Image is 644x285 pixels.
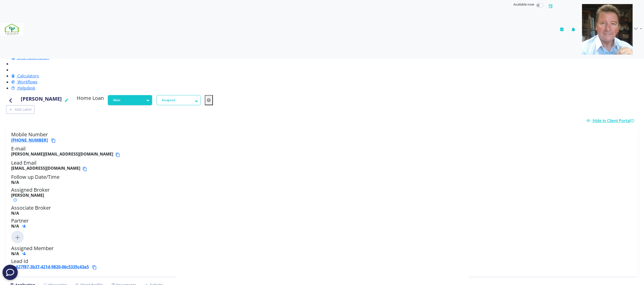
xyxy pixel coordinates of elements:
[11,160,633,172] h5: Lead Email
[108,95,152,105] button: Main
[11,146,633,158] h5: E-mail
[593,118,636,123] span: Hide in Client Portal
[156,95,201,105] button: Assigned
[92,264,99,270] button: Copy lead id
[51,138,58,144] button: Copy phone
[115,152,122,158] button: Copy email
[586,118,636,123] a: Hide in Client Portal
[11,231,24,243] img: Click to add new member
[11,180,19,185] b: N/A
[17,79,37,85] span: Workflows
[11,210,19,216] b: N/A
[11,131,633,144] h5: Mobile Number
[582,4,633,55] img: 05ee49a5-7a20-4666-9e8c-f1b57a6951a1-637908577730117354.png
[77,95,104,103] h5: Home Loan
[11,251,19,256] b: N/A
[513,2,534,7] span: Available now
[6,105,34,114] button: Add Label
[17,85,35,91] span: Helpdesk
[11,218,633,229] h5: Partner
[11,205,633,216] h5: Associate Broker
[11,187,633,203] h5: Assigned Broker
[11,55,49,60] a: SMS Automation
[11,73,39,79] a: Calculators
[21,95,62,105] h4: [PERSON_NAME]
[11,166,80,172] b: [EMAIL_ADDRESS][DOMAIN_NAME]
[11,192,44,198] b: [PERSON_NAME]
[11,152,113,158] b: [PERSON_NAME][EMAIL_ADDRESS][DOMAIN_NAME]
[82,166,89,172] button: Copy email
[11,85,35,91] a: Helpdesk
[11,245,633,256] h5: Assigned Member
[11,223,19,229] b: N/A
[11,173,59,180] span: Follow up Date/Time
[11,258,633,270] h5: Lead Id
[17,73,39,79] span: Calculators
[11,264,89,270] a: 2a627f87-3b37-421d-9820-06c5335c43a5
[11,79,37,85] a: Workflows
[11,137,48,143] a: [PHONE_NUMBER]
